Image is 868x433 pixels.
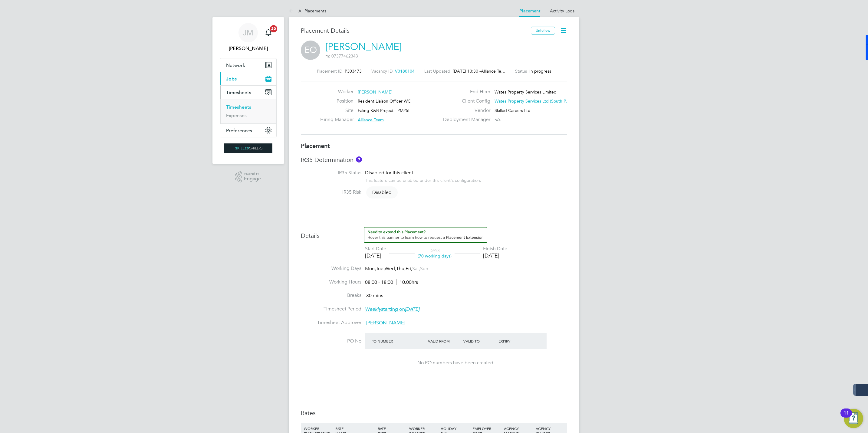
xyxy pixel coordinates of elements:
[220,23,277,52] a: JM[PERSON_NAME]
[320,107,353,114] label: Site
[529,68,551,74] span: In progress
[371,68,393,74] label: Vacancy ID
[366,186,398,198] span: Disabled
[843,413,849,421] div: 11
[235,171,261,183] a: Powered byEngage
[439,107,490,114] label: Vendor
[495,108,531,113] span: Skilled Careers Ltd
[412,266,420,272] span: Sat,
[220,72,276,85] button: Jobs
[226,104,251,110] a: Timesheets
[439,98,490,104] label: Client Config
[844,409,863,428] button: Open Resource Center, 11 new notifications
[405,306,419,312] em: [DATE]
[358,108,409,113] span: Ealing K&B Project - PM25I
[365,176,481,183] div: This feature can be enabled under this client's configuration.
[220,86,276,99] button: Timesheets
[301,279,361,285] label: Working Hours
[301,142,330,149] b: Placement
[226,113,247,118] a: Expenses
[301,27,526,34] h3: Placement Details
[418,253,452,259] span: (70 working days)
[366,293,383,299] span: 30 mins
[365,170,414,176] span: Disabled for this client.
[364,227,487,243] button: How to extend a Placement?
[358,89,393,95] span: [PERSON_NAME]
[356,156,362,162] button: About IR35
[301,338,361,344] label: PO No
[550,8,574,14] a: Activity Logs
[270,25,277,32] span: 20
[385,266,396,272] span: Wed,
[531,27,555,34] button: Unfollow
[317,68,342,74] label: Placement ID
[301,320,361,326] label: Timesheet Approver
[395,68,415,74] span: V0180104
[497,336,532,346] div: Expiry
[220,58,276,72] button: Network
[345,68,362,74] span: P303473
[453,68,481,74] span: [DATE] 13:30 -
[519,8,540,14] a: Placement
[462,336,497,346] div: Valid To
[226,128,252,133] span: Preferences
[426,336,462,346] div: Valid From
[483,246,507,252] div: Finish Date
[396,266,406,272] span: Thu,
[365,306,419,312] span: starting on
[220,99,276,123] div: Timesheets
[301,41,320,60] span: EO
[325,41,402,53] a: [PERSON_NAME]
[325,53,358,59] span: m: 07377462343
[243,29,253,37] span: JM
[212,17,284,164] nav: Main navigation
[224,143,272,153] img: skilledcareers-logo-retina.png
[226,90,251,95] span: Timesheets
[365,306,381,312] em: Weekly
[365,279,418,286] div: 08:00 - 18:00
[320,116,353,123] label: Hiring Manager
[226,76,237,82] span: Jobs
[220,124,276,137] button: Preferences
[244,176,261,182] span: Engage
[370,336,426,346] div: PO Number
[301,189,361,195] label: IR35 Risk
[301,292,361,299] label: Breaks
[481,68,505,74] span: Alliance Te…
[406,266,412,272] span: Fri,
[301,156,567,164] h3: IR35 Determination
[483,252,507,259] div: [DATE]
[396,279,418,285] span: 10.00hrs
[262,23,275,42] a: 20
[439,89,490,95] label: End Hirer
[424,68,450,74] label: Last Updated
[358,98,411,104] span: Resident Liaison Officer WC
[420,266,428,272] span: Sun
[320,89,353,95] label: Worker
[371,360,541,366] div: No PO numbers have been created.
[495,98,570,104] span: Wates Property Services Ltd (South P…
[495,89,557,95] span: Wates Property Services Limited
[439,116,490,123] label: Deployment Manager
[301,170,361,176] label: IR35 Status
[301,306,361,312] label: Timesheet Period
[289,8,326,14] a: All Placements
[366,320,405,326] span: [PERSON_NAME]
[495,117,501,123] span: n/a
[320,98,353,104] label: Position
[220,143,277,153] a: Go to home page
[358,117,384,123] span: Alliance Team
[226,62,245,68] span: Network
[365,252,386,259] div: [DATE]
[515,68,527,74] label: Status
[244,171,261,176] span: Powered by
[376,266,385,272] span: Tue,
[301,227,567,240] h3: Details
[220,45,277,52] span: Jack McMurray
[365,266,376,272] span: Mon,
[301,409,567,417] h3: Rates
[301,265,361,272] label: Working Days
[365,246,386,252] div: Start Date
[415,248,455,259] div: DAYS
